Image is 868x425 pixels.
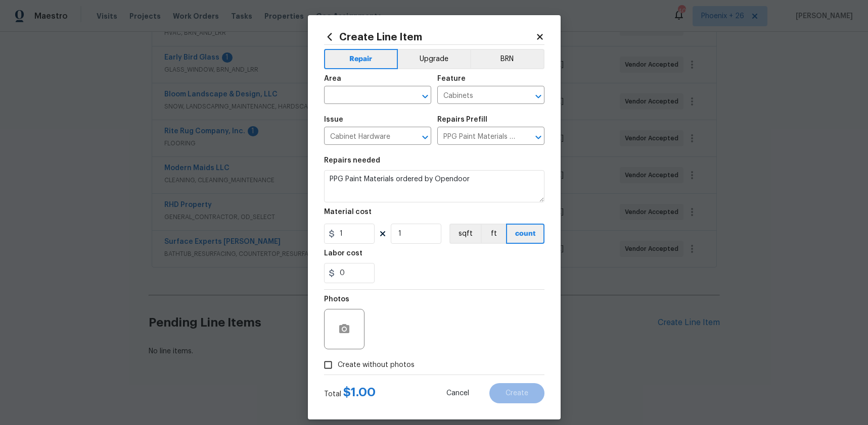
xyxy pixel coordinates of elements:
[324,170,544,202] textarea: PPG Paint Materials ordered by Opendoor
[338,360,415,370] span: Create without photos
[489,383,544,403] button: Create
[324,208,372,216] h5: Material cost
[437,116,487,123] h5: Repairs Prefill
[437,75,466,82] h5: Feature
[506,390,528,397] span: Create
[324,49,398,69] button: Repair
[324,75,341,82] h5: Area
[398,49,470,69] button: Upgrade
[418,130,432,144] button: Open
[324,387,376,399] div: Total
[470,49,544,69] button: BRN
[324,116,343,123] h5: Issue
[324,157,380,164] h5: Repairs needed
[446,390,469,397] span: Cancel
[531,89,545,103] button: Open
[324,296,349,303] h5: Photos
[481,224,506,244] button: ft
[449,224,481,244] button: sqft
[430,383,485,403] button: Cancel
[531,130,545,144] button: Open
[506,224,544,244] button: count
[324,31,535,42] h2: Create Line Item
[418,89,432,103] button: Open
[343,386,376,398] span: $ 1.00
[324,250,362,257] h5: Labor cost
